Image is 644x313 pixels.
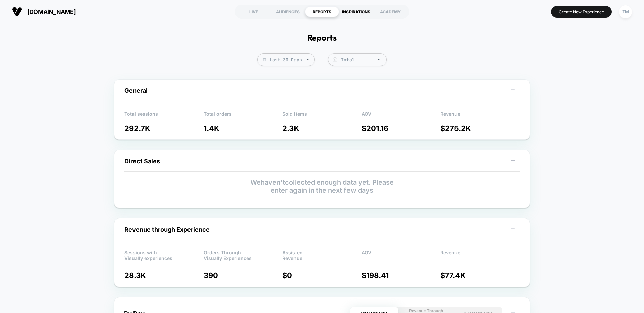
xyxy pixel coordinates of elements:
[204,271,283,280] p: 390
[440,111,520,121] p: Revenue
[204,250,283,260] p: Orders Through Visually Experiences
[124,111,204,121] p: Total sessions
[124,226,210,233] span: Revenue through Experience
[362,124,441,133] p: $ 201.16
[124,87,148,94] span: General
[440,271,520,280] p: $ 77.4K
[124,271,204,280] p: 28.3K
[12,7,22,17] img: Visually logo
[362,271,441,280] p: $ 198.41
[124,250,204,260] p: Sessions with Visually experiences
[27,8,76,15] span: [DOMAIN_NAME]
[373,6,408,17] div: ACADEMY
[271,6,305,17] div: AUDIENCES
[236,6,271,17] div: LIVE
[341,57,383,63] div: Total
[362,111,441,121] p: AOV
[378,59,380,60] img: end
[307,34,337,43] h1: Reports
[617,5,634,19] button: TM
[440,124,520,133] p: $ 275.2K
[282,271,362,280] p: $ 0
[10,6,78,17] button: [DOMAIN_NAME]
[204,111,283,121] p: Total orders
[282,111,362,121] p: Sold items
[124,158,160,165] span: Direct Sales
[339,6,373,17] div: INSPIRATIONS
[619,5,632,18] div: TM
[307,59,309,60] img: end
[334,58,336,61] tspan: $
[124,178,520,194] p: We haven't collected enough data yet. Please enter again in the next few days
[440,250,520,260] p: Revenue
[305,6,339,17] div: REPORTS
[257,53,315,66] span: Last 30 Days
[204,124,283,133] p: 1.4K
[124,124,204,133] p: 292.7K
[282,250,362,260] p: Assisted Revenue
[362,250,441,260] p: AOV
[551,6,612,18] button: Create New Experience
[282,124,362,133] p: 2.3K
[263,58,266,61] img: calendar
